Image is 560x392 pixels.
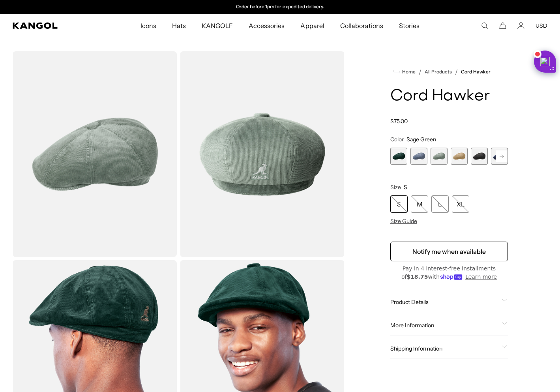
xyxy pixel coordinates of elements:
[390,136,404,143] span: Color
[300,14,324,37] span: Apparel
[390,148,407,165] div: 1 of 9
[13,51,177,257] img: color-sage-green
[133,14,164,37] a: Icons
[451,148,468,165] div: 4 of 9
[499,22,506,29] button: Cart
[404,184,407,191] span: S
[431,148,448,165] label: Sage Green
[241,14,292,37] a: Accessories
[410,148,427,165] label: Denim Blue
[393,68,416,75] a: Home
[452,67,458,77] li: /
[199,4,361,10] slideshow-component: Announcement bar
[390,148,407,165] label: Forrester
[431,195,449,213] div: L
[401,69,416,75] span: Home
[199,4,361,10] div: Announcement
[390,67,508,77] nav: breadcrumbs
[451,148,468,165] label: Beige
[471,148,488,165] label: Black
[199,4,361,10] div: 2 of 2
[536,22,547,29] button: USD
[390,218,417,225] span: Size Guide
[390,88,508,105] h1: Cord Hawker
[471,148,488,165] div: 5 of 9
[390,345,498,352] span: Shipping Information
[194,14,241,37] a: KANGOLF
[391,14,427,37] a: Stories
[431,148,448,165] div: 3 of 9
[340,14,383,37] span: Collaborations
[332,14,391,37] a: Collaborations
[236,4,324,10] p: Order before 1pm for expedited delivery.
[399,14,420,37] span: Stories
[410,148,427,165] div: 2 of 9
[180,51,344,257] img: color-sage-green
[390,118,408,125] span: $75.00
[461,69,490,75] a: Cord Hawker
[390,195,408,213] div: S
[390,322,498,329] span: More Information
[202,14,233,37] span: KANGOLF
[416,67,421,77] li: /
[481,22,488,29] summary: Search here
[491,148,508,165] label: Navy
[140,14,156,37] span: Icons
[249,14,285,37] span: Accessories
[292,14,332,37] a: Apparel
[452,195,469,213] div: XL
[13,23,92,29] a: Kangol
[390,242,508,261] button: Notify me when available
[406,136,436,143] span: Sage Green
[172,14,186,37] span: Hats
[390,298,498,306] span: Product Details
[164,14,194,37] a: Hats
[517,22,524,29] a: Account
[425,69,452,75] a: All Products
[411,195,428,213] div: M
[390,184,401,191] span: Size
[491,148,508,165] div: 6 of 9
